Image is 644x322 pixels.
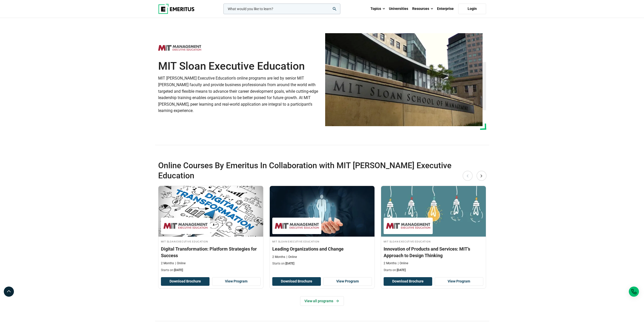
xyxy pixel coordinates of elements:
img: MIT Sloan Executive Education [386,220,430,232]
span: [DATE] [397,268,406,272]
input: woocommerce-product-search-field-0 [223,4,340,14]
a: View Program [212,277,261,286]
h4: MIT Sloan Executive Education [272,239,372,243]
p: Online [398,261,408,266]
img: MIT Sloan Executive Education [163,220,207,232]
h3: Innovation of Products and Services: MIT’s Approach to Design Thinking [384,246,483,258]
p: Online [286,255,297,259]
p: 2 Months [272,255,285,259]
span: [DATE] [174,268,183,272]
span: [DATE] [285,262,294,265]
p: MIT [PERSON_NAME] Executive Education’s online programs are led by senior MIT [PERSON_NAME] facul... [158,75,319,114]
img: Leading Organizations and Change | Online Business Management Course [270,186,375,237]
button: Download Brochure [272,277,321,286]
img: Innovation of Products and Services: MIT’s Approach to Design Thinking | Online Product Design an... [381,186,486,237]
button: Previous [463,171,473,181]
h4: MIT Sloan Executive Education [161,239,261,243]
img: MIT Sloan Executive Education [158,42,201,53]
h3: Digital Transformation: Platform Strategies for Success [161,246,261,258]
p: 2 Months [161,261,174,266]
p: 2 Months [384,261,397,266]
a: Digital Transformation Course by MIT Sloan Executive Education - August 21, 2025 MIT Sloan Execut... [158,186,263,275]
p: Online [175,261,185,266]
p: Starts on: [272,261,372,266]
h4: MIT Sloan Executive Education [384,239,483,243]
h3: Leading Organizations and Change [272,246,372,252]
a: View all programs [300,296,344,306]
button: Download Brochure [161,277,210,286]
a: Login [458,4,486,14]
a: Product Design and Innovation Course by MIT Sloan Executive Education - September 4, 2025 MIT Slo... [381,186,486,275]
img: MIT Sloan Executive Education [275,220,319,232]
button: Download Brochure [384,277,432,286]
img: Digital Transformation: Platform Strategies for Success | Online Digital Transformation Course [158,186,263,237]
button: Next [476,171,487,181]
a: View Program [435,277,483,286]
a: View Program [323,277,372,286]
h2: Online Courses By Emeritus In Collaboration with MIT [PERSON_NAME] Executive Education [158,160,453,181]
p: Starts on: [384,268,483,272]
p: Starts on: [161,268,261,272]
img: MIT Sloan Executive Education [325,33,483,126]
a: Business Management Course by MIT Sloan Executive Education - September 4, 2025 MIT Sloan Executi... [270,186,375,269]
h1: MIT Sloan Executive Education [158,60,319,72]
